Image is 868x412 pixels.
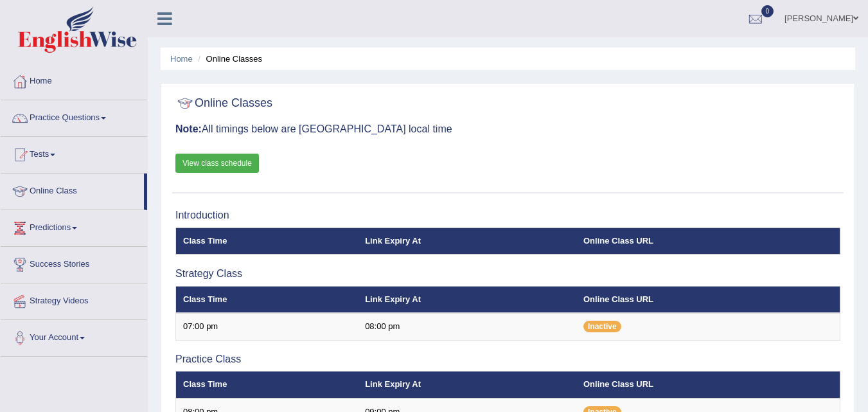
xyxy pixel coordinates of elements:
span: 0 [761,5,774,17]
th: Link Expiry At [358,228,576,255]
a: Online Class [1,174,144,206]
a: Practice Questions [1,100,147,132]
th: Class Time [176,286,359,313]
h3: Practice Class [175,354,840,365]
a: Predictions [1,210,147,242]
th: Link Expiry At [358,372,576,399]
td: 07:00 pm [176,313,359,340]
h3: Introduction [175,210,840,221]
a: Home [1,64,147,96]
th: Online Class URL [576,372,840,399]
td: 08:00 pm [358,313,576,340]
a: Strategy Videos [1,283,147,316]
a: Home [170,54,193,64]
a: Your Account [1,320,147,352]
li: Online Classes [195,53,262,65]
b: Note: [175,123,202,134]
h3: All timings below are [GEOGRAPHIC_DATA] local time [175,123,840,135]
a: Tests [1,137,147,169]
th: Link Expiry At [358,286,576,313]
span: Inactive [583,321,621,332]
h3: Strategy Class [175,268,840,280]
a: Success Stories [1,247,147,279]
th: Class Time [176,372,359,399]
th: Class Time [176,228,359,255]
th: Online Class URL [576,228,840,255]
h2: Online Classes [175,94,272,113]
th: Online Class URL [576,286,840,313]
a: View class schedule [175,154,259,173]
